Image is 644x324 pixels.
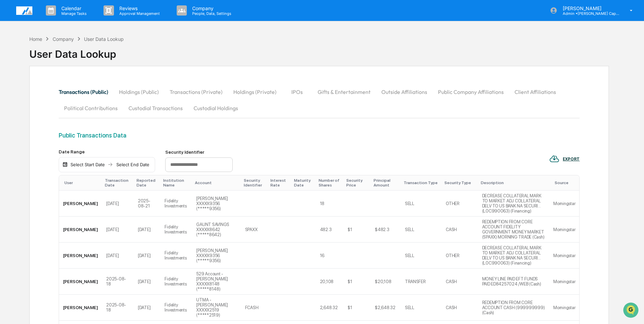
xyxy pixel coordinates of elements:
div: Select Start Date [69,162,106,167]
div: 🔎 [7,99,12,104]
td: Morningstar [549,191,579,217]
div: Select End Date [114,162,151,167]
button: Custodial Holdings [188,100,243,116]
td: [PERSON_NAME] [59,191,102,217]
td: DECREASE COLLATERAL MARK TO MARKET ADJ COLLATERAL DELV TO US BANK NA SECURI... (L0C990063) (Finan... [478,191,550,217]
span: Attestations [56,85,84,92]
div: Description [481,180,547,185]
td: $1 [344,295,371,321]
td: [PERSON_NAME] XXXXX9356 (*****9356) [192,243,241,269]
p: Company [187,5,235,11]
div: Maturity Date [294,178,313,188]
td: $482.3 [371,217,401,243]
td: TRANSFER [401,269,442,295]
td: SELL [401,295,442,321]
td: 2025-08-18 [102,269,134,295]
td: 482.3 [316,217,344,243]
td: Morningstar [549,217,579,243]
td: [PERSON_NAME] [59,243,102,269]
div: EXPORT [563,157,580,161]
td: UTMA - [PERSON_NAME] XXXXX2519 (*****2519) [192,295,241,321]
span: Data Lookup [13,98,42,105]
td: Morningstar [549,243,579,269]
td: [DATE] [134,269,161,295]
a: 🖐️Preclearance [4,82,46,95]
div: Start new chat [23,52,111,58]
td: [DATE] [134,243,161,269]
button: Client Affiliations [509,84,561,100]
button: Public Company Affiliations [433,84,509,100]
td: 2,648.32 [316,295,344,321]
p: Reviews [114,5,163,11]
div: User Data Lookup [29,43,124,60]
td: Fidelity Investments [160,269,192,295]
td: $20,108 [371,269,401,295]
td: [DATE] [102,217,134,243]
div: Security Identifier [244,178,265,188]
div: Transaction Type [404,180,439,185]
td: SELL [401,191,442,217]
a: Powered byPylon [48,114,82,120]
td: OTHER [442,243,478,269]
p: Admin • [PERSON_NAME] Capital Management [557,11,620,16]
iframe: Open customer support [622,302,641,320]
td: Fidelity Investments [160,243,192,269]
img: EXPORT [549,154,559,164]
td: [DATE] [134,295,161,321]
div: User Data Lookup [84,36,124,42]
img: 1746055101610-c473b297-6a78-478c-a979-82029cc54cd1 [7,52,19,64]
td: 529 Account - [PERSON_NAME] XXXXX8148 (*****8148) [192,269,241,295]
div: Security Identifier [165,149,233,155]
div: Transaction Date [105,178,131,188]
td: MONEY LINE PAID EFT FUNDS PAID ED84257024 /WEB (Cash) [478,269,550,295]
p: People, Data, Settings [187,11,235,16]
td: Morningstar [549,269,579,295]
button: Holdings (Private) [228,84,282,100]
p: How can we help? [7,14,123,25]
span: Preclearance [13,85,43,92]
a: 🔎Data Lookup [4,95,45,107]
div: Source [555,180,577,185]
td: [PERSON_NAME] [59,269,102,295]
div: Number of Shares [319,178,341,188]
td: [DATE] [134,217,161,243]
p: Manage Tasks [56,11,90,16]
div: Reported Date [137,178,158,188]
td: [PERSON_NAME] XXXXX9356 (*****9356) [192,191,241,217]
div: Public Transactions Data [59,132,580,139]
td: FCASH [241,295,268,321]
td: SPAXX [241,217,268,243]
td: $2,648.32 [371,295,401,321]
td: DECREASE COLLATERAL MARK TO MARKET ADJ COLLATERAL DELV TO US BANK NA SECURI... (L0C990063) (Finan... [478,243,550,269]
button: Start new chat [115,54,123,62]
button: Holdings (Public) [114,84,164,100]
td: [PERSON_NAME] [59,295,102,321]
div: Principal Amount [374,178,398,188]
td: $1 [344,269,371,295]
div: 🖐️ [7,86,12,91]
div: Company [53,36,74,42]
td: REDEMPTION FROM CORE ACCOUNT CASH (999999999) (Cash) [478,295,550,321]
td: GAUNT SAVINGS XXXXX8642 (*****8642) [192,217,241,243]
td: CASH [442,217,478,243]
td: 18 [316,191,344,217]
div: Security Price [346,178,368,188]
a: 🗄️Attestations [46,82,86,95]
button: IPOs [282,84,312,100]
span: Pylon [67,115,82,120]
p: Calendar [56,5,90,11]
img: logo [16,6,32,15]
td: Morningstar [549,295,579,321]
td: REDEMPTION FROM CORE ACCOUNT FIDELITY GOVERNMENT MONEY MARKET (SPAXX) MORNING TRADE (Cash) [478,217,550,243]
td: CASH [442,295,478,321]
td: SELL [401,243,442,269]
div: Security Type [444,180,475,185]
td: Fidelity Investments [160,191,192,217]
input: Clear [18,31,111,38]
button: Outside Affiliations [376,84,433,100]
div: Institution Name [163,178,189,188]
div: User [64,180,99,185]
td: 16 [316,243,344,269]
div: Date Range [59,149,155,154]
